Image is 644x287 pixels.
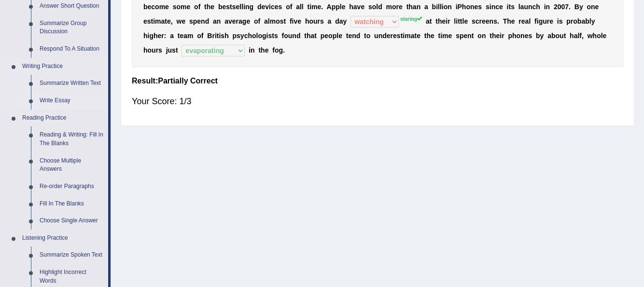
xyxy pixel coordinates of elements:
b: P [457,3,462,11]
b: a [413,3,417,11]
b: p [333,32,337,40]
b: e [431,32,434,40]
b: b [577,17,582,25]
b: s [147,17,151,25]
b: e [317,3,321,11]
b: e [167,17,171,25]
b: r [212,32,214,40]
a: Summarize Spoken Text [35,246,108,264]
b: l [454,17,456,25]
b: h [224,32,229,40]
b: l [589,17,591,25]
b: f [290,3,293,11]
b: y [343,17,347,25]
b: h [305,17,309,25]
b: l [302,3,304,11]
b: o [587,3,591,11]
b: l [462,17,464,25]
b: l [300,3,302,11]
b: e [222,3,226,11]
b: n [489,17,493,25]
b: . [321,3,323,11]
b: t [508,3,511,11]
b: t [458,17,460,25]
b: h [307,32,311,40]
b: m [159,3,165,11]
b: f [198,3,201,11]
b: t [272,32,274,40]
b: t [414,32,417,40]
b: s [237,32,240,40]
b: m [405,32,410,40]
a: Re-order Paragraphs [35,178,108,195]
b: f [201,32,204,40]
b: n [201,17,205,25]
a: Reading Practice [18,109,108,127]
b: t [472,32,474,40]
b: a [310,32,314,40]
b: s [511,3,515,11]
b: e [521,17,525,25]
b: e [442,17,446,25]
b: t [151,17,153,25]
b: h [438,17,442,25]
b: n [491,3,495,11]
b: i [153,17,155,25]
b: i [147,32,149,40]
b: m [187,32,193,40]
b: o [176,3,181,11]
b: b [432,3,436,11]
b: v [265,3,269,11]
b: f [290,17,292,25]
b: t [165,17,167,25]
b: f [281,32,284,40]
b: g [250,3,254,11]
b: n [591,3,595,11]
b: s [221,32,224,40]
b: h [507,17,511,25]
b: e [361,3,364,11]
b: s [189,17,193,25]
b: a [339,17,343,25]
b: o [258,32,262,40]
b: s [456,32,460,40]
b: p [321,32,325,40]
b: h [248,32,252,40]
b: n [378,32,383,40]
b: s [559,17,563,25]
b: e [399,3,403,11]
b: a [520,3,524,11]
b: e [463,32,467,40]
b: . [497,17,499,25]
b: m [270,17,276,25]
a: Choose Multiple Answers [35,152,108,178]
b: e [448,32,452,40]
b: p [193,17,197,25]
b: e [499,3,503,11]
b: l [529,17,531,25]
b: e [324,32,328,40]
b: a [170,32,174,40]
b: n [417,3,421,11]
b: t [178,32,180,40]
b: e [210,3,214,11]
a: Summarize Written Text [35,75,108,92]
b: e [147,3,151,11]
b: b [143,3,148,11]
b: v [228,17,232,25]
b: e [261,3,265,11]
b: 0 [561,3,565,11]
b: s [280,17,284,25]
b: l [376,3,378,11]
b: b [218,3,223,11]
b: A [326,3,331,11]
b: u [288,32,293,40]
b: i [309,3,311,11]
b: n [528,3,532,11]
b: l [241,3,243,11]
b: t [438,32,440,40]
b: g [242,17,247,25]
b: e [393,32,397,40]
b: n [217,17,221,25]
b: a [426,17,430,25]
